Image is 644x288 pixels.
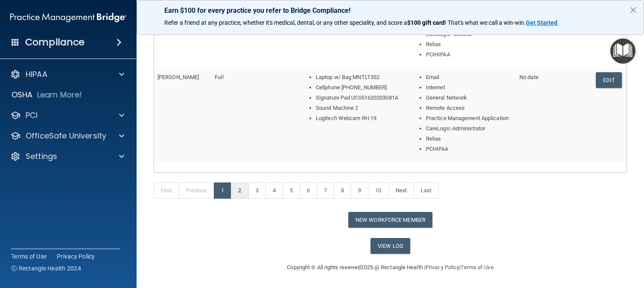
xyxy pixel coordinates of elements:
[26,69,47,79] p: HIPAA
[460,264,493,270] a: Terms of Use
[179,182,215,199] a: Previous
[526,19,557,26] strong: Get Started
[316,113,402,123] li: Logitech Webcam RH 19
[26,131,106,141] p: OfficeSafe University
[370,238,410,254] a: View Log
[300,182,317,199] a: 6
[265,182,283,199] a: 4
[519,74,539,80] span: No date
[316,93,402,103] li: Signature Pad UC051620203081A
[426,144,513,154] li: PCHIPAA
[368,182,388,199] a: 10
[596,72,622,88] a: Edit
[283,182,300,199] a: 5
[407,19,445,26] strong: $100 gift card
[426,113,513,123] li: Practice Management Application
[57,252,95,261] a: Privacy Policy
[426,39,513,50] li: Relias
[445,19,526,26] span: ! That's what we call a win-win.
[426,50,513,60] li: PCIHIPAA
[235,254,546,281] div: Copyright © All rights reserved 2025 @ Rectangle Health | |
[334,182,351,199] a: 8
[10,151,124,162] a: Settings
[426,134,513,144] li: Relias
[164,6,616,15] p: Earn $100 for every practice you refer to Bridge Compliance!
[164,19,407,26] span: Refer a friend at any practice, whether it's medical, dental, or any other speciality, and score a
[154,182,179,199] a: First
[316,82,402,93] li: Cellphone [PHONE_NUMBER]
[351,182,368,199] a: 9
[426,123,513,134] li: CareLogic-Administrator
[37,90,82,100] p: Learn More!
[316,72,402,82] li: Laptop w/ Bag MNTLT352
[388,182,414,199] a: Next
[11,264,81,273] span: Ⓒ Rectangle Health 2024
[526,19,559,26] a: Get Started
[10,69,124,79] a: HIPAA
[215,74,223,80] span: Full
[248,182,266,199] a: 3
[629,3,637,17] button: Close
[11,252,47,261] a: Terms of Use
[214,182,231,199] a: 1
[317,182,334,199] a: 7
[157,74,199,80] span: [PERSON_NAME]
[426,93,513,103] li: General Network
[316,103,402,113] li: Sound Machine 2
[26,151,57,162] p: Settings
[426,103,513,113] li: Remote Access
[231,182,248,199] a: 2
[348,212,432,228] button: New Workforce Member
[10,110,124,120] a: PCI
[610,38,635,64] button: Open Resource Center
[425,264,459,270] a: Privacy Policy
[12,90,33,100] p: OSHA
[10,131,124,141] a: OfficeSafe University
[414,182,439,199] a: Last
[426,72,513,82] li: Email
[10,9,126,26] img: PMB logo
[26,110,38,120] p: PCI
[426,82,513,93] li: Internet
[25,36,85,48] h4: Compliance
